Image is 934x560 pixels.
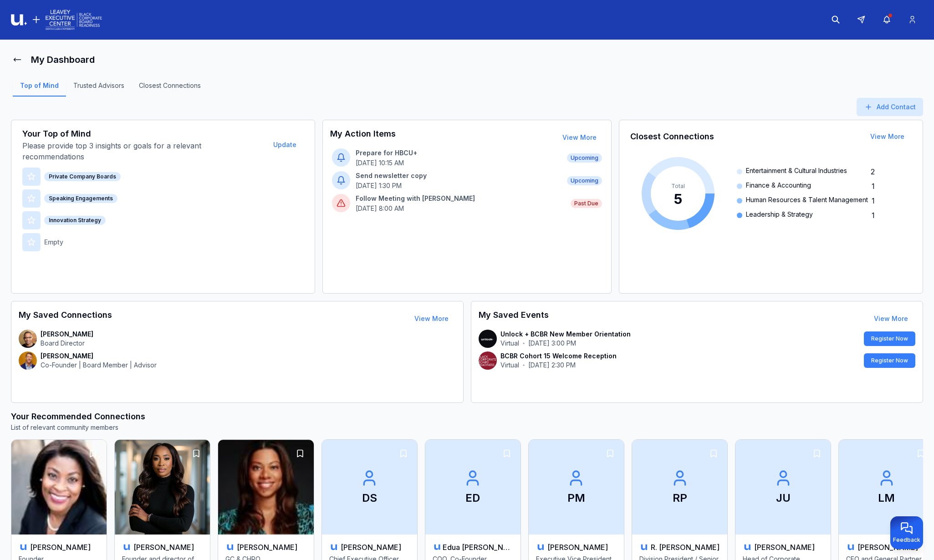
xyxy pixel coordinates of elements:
p: [PERSON_NAME] [41,351,157,361]
h3: My Saved Events [479,309,549,329]
img: Renada Williams [218,440,313,535]
button: Register Now [864,353,915,368]
img: contact-avatar [19,351,37,370]
p: Follow Meeting with [PERSON_NAME] [356,194,566,203]
h3: [PERSON_NAME] [237,542,297,553]
button: Register Now [864,331,915,346]
p: ED [465,491,480,505]
p: List of relevant community members [11,423,923,432]
button: View More [555,128,604,147]
p: Empty [44,238,63,247]
img: contact-avatar [19,330,37,348]
p: [DATE] 1:30 PM [356,181,562,190]
span: Leadership & Strategy [746,210,813,221]
p: Board Director [41,339,93,348]
span: Feedback [893,536,920,544]
button: Add Contact [857,98,923,116]
h3: [PERSON_NAME] [857,542,918,553]
div: Private Company Boards [44,172,121,181]
div: Innovation Strategy [44,216,106,225]
img: Alicia Schwarz [11,440,107,535]
p: DS [362,491,377,505]
span: 1 [872,210,875,221]
h1: My Dashboard [31,53,95,66]
p: JU [776,491,791,505]
h3: R. [PERSON_NAME] [651,542,720,553]
img: contact-avatar [479,351,497,370]
a: Top of Mind [13,81,66,97]
h3: My Action Items [330,127,396,148]
h3: [PERSON_NAME] [341,542,401,553]
p: BCBR Cohort 15 Welcome Reception [500,351,861,361]
span: 2 [871,166,875,177]
p: Send newsletter copy [356,171,562,180]
img: contact-avatar [479,330,497,348]
button: Provide feedback [890,516,923,549]
a: Trusted Advisors [66,81,132,97]
p: [DATE] 8:00 AM [356,204,566,213]
p: LM [878,491,895,505]
span: Upcoming [567,176,602,185]
button: View More [407,310,456,328]
p: [PERSON_NAME] [41,330,93,339]
h3: [PERSON_NAME] [30,542,91,553]
button: View More [863,127,912,146]
span: Entertainment & Cultural Industries [746,166,847,177]
p: Co-Founder | Board Member | Advisor [41,361,157,370]
p: Virtual [500,339,519,348]
span: 1 [872,181,875,192]
p: Please provide top 3 insights or goals for a relevant recommendations [22,140,264,162]
tspan: 5 [674,191,682,207]
span: Finance & Accounting [746,181,811,192]
a: Closest Connections [132,81,208,97]
p: [DATE] 2:30 PM [528,361,576,370]
img: Logo [11,8,102,31]
span: Past Due [571,199,602,208]
h3: Closest Connections [630,130,714,143]
p: Virtual [500,361,519,370]
h3: [PERSON_NAME] [547,542,608,553]
p: RP [673,491,687,505]
h3: Your Recommended Connections [11,410,923,423]
p: [DATE] 10:15 AM [356,158,562,168]
h3: [PERSON_NAME] [133,542,194,553]
div: Speaking Engagements [44,194,117,203]
span: Human Resources & Talent Management [746,195,868,206]
button: View More [867,310,915,328]
a: View More [874,315,908,322]
p: [DATE] 3:00 PM [528,339,576,348]
p: PM [567,491,585,505]
h3: Your Top of Mind [22,127,264,140]
span: Upcoming [567,153,602,163]
h3: My Saved Connections [19,309,112,329]
h3: [PERSON_NAME] [754,542,815,553]
tspan: Total [671,183,685,189]
img: Annie Jean-Baptiste [115,440,210,535]
p: Prepare for HBCU+ [356,148,562,158]
p: Unlock + BCBR New Member Orientation [500,330,861,339]
button: Update [266,136,304,154]
span: 1 [872,195,875,206]
h3: Edua [PERSON_NAME] [443,542,513,553]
